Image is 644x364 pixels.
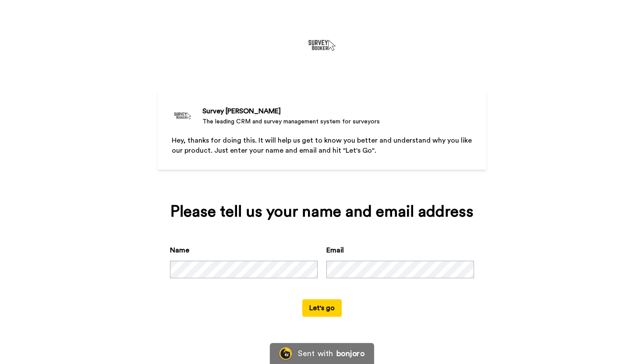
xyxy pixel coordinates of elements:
label: Name [170,245,189,255]
div: Survey [PERSON_NAME] [202,106,380,116]
div: Please tell us your name and email address [170,203,474,220]
img: Bonjoro Logo [280,347,292,360]
img: https://cdn.bonjoro.com/media/12355aeb-7ca7-436c-913c-dcdd5018a45b/86b77350-f86f-43b2-904a-e81fd9... [304,28,340,63]
img: The leading CRM and survey management system for surveyors [172,105,194,127]
label: Email [326,245,344,255]
button: Let's go [302,299,342,317]
div: bonjoro [336,350,364,357]
div: The leading CRM and survey management system for surveyors [202,117,380,126]
a: Bonjoro LogoSent withbonjoro [270,343,374,364]
span: Hey, thanks for doing this. It will help us get to know you better and understand why you like ou... [172,137,474,154]
div: Sent with [298,350,333,357]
